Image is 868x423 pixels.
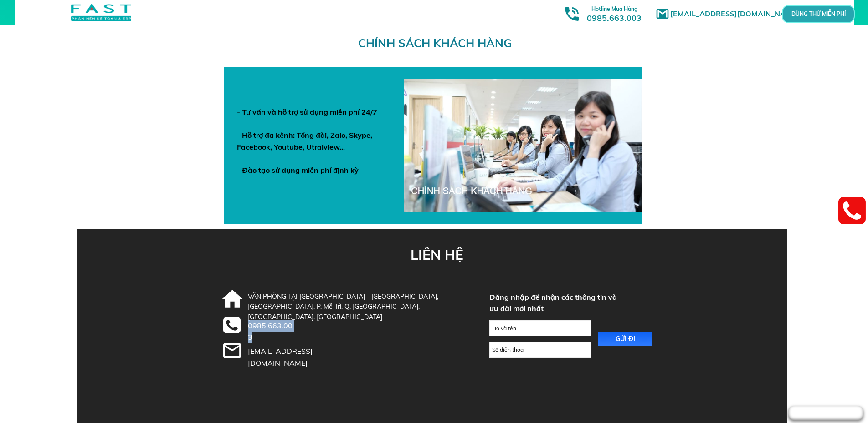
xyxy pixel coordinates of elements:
h3: 0985.663.003 [577,3,652,23]
h1: [EMAIL_ADDRESS][DOMAIN_NAME] [670,8,805,20]
h3: CHÍNH SÁCH KHÁCH HÀNG [358,34,518,52]
p: GỬI ĐI [598,332,653,346]
input: Họ và tên [490,321,591,336]
span: Hotline Mua Hàng [591,5,637,12]
div: 0985.663.003 [248,320,296,343]
div: [EMAIL_ADDRESS][DOMAIN_NAME] [248,346,348,369]
input: Số điện thoại [490,342,591,357]
div: VĂN PHÒNG TẠI [GEOGRAPHIC_DATA] - [GEOGRAPHIC_DATA], [GEOGRAPHIC_DATA], P. Mễ Trì, Q. [GEOGRAPHIC... [248,292,462,322]
h3: LIÊN HỆ [411,244,465,266]
div: - Tư vấn và hỗ trợ sử dụng miễn phí 24/7 - Hỗ trợ đa kênh: Tổng đài, Zalo, Skype, Facebook, Youtu... [237,106,388,176]
h3: Đăng nhập để nhận các thông tin và ưu đãi mới nhất [489,292,619,315]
